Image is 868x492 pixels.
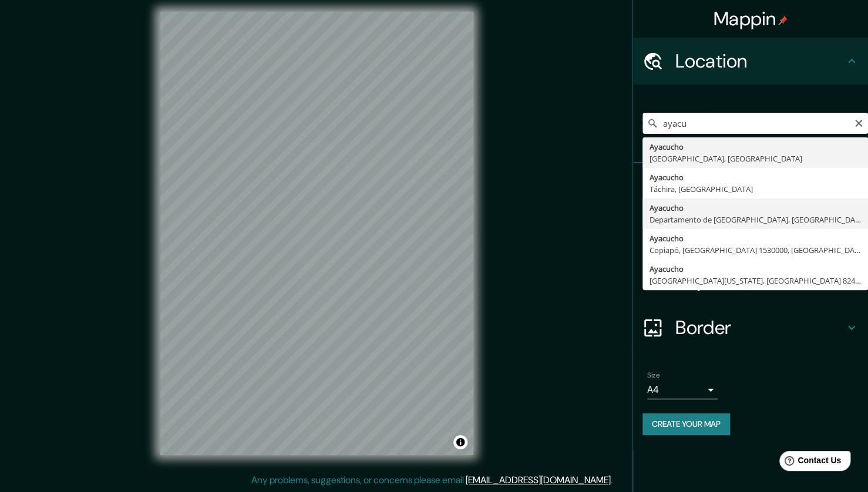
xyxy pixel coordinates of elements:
button: Create your map [642,413,730,435]
div: Ayacucho [650,141,861,153]
p: Any problems, suggestions, or concerns please email . [251,473,613,487]
div: Ayacucho [650,171,861,183]
div: Táchira, [GEOGRAPHIC_DATA] [650,183,861,195]
a: [EMAIL_ADDRESS][DOMAIN_NAME] [466,474,611,486]
div: Location [633,38,868,85]
div: Ayacucho [650,263,861,275]
div: Ayacucho [650,202,861,214]
div: Ayacucho [650,232,861,244]
h4: Border [675,316,845,339]
input: Pick your city or area [642,113,868,134]
div: Pins [633,163,868,210]
div: Layout [633,257,868,304]
img: pin-icon.png [778,16,788,25]
div: Style [633,210,868,257]
div: Copiapó, [GEOGRAPHIC_DATA] 1530000, [GEOGRAPHIC_DATA] [650,244,861,256]
div: Departamento de [GEOGRAPHIC_DATA], [GEOGRAPHIC_DATA] [650,214,861,225]
h4: Location [675,49,845,73]
h4: Mappin [714,7,788,31]
div: A4 [647,380,718,399]
button: Toggle attribution [453,435,467,449]
div: Border [633,304,868,351]
div: . [613,473,614,487]
div: [GEOGRAPHIC_DATA], [GEOGRAPHIC_DATA] [650,153,861,164]
canvas: Map [160,12,473,455]
label: Size [647,370,660,380]
h4: Layout [675,269,845,292]
iframe: Help widget launcher [763,446,855,479]
div: [GEOGRAPHIC_DATA][US_STATE], [GEOGRAPHIC_DATA] 8240000, [GEOGRAPHIC_DATA] [650,275,861,287]
div: . [614,473,617,487]
button: Clear [854,117,863,128]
